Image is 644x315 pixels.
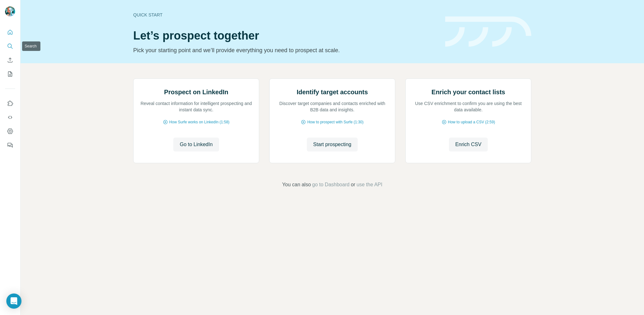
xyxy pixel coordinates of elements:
[5,126,15,137] button: Dashboard
[6,293,21,309] div: Open Intercom Messenger
[5,68,15,80] button: My lists
[455,141,481,148] span: Enrich CSV
[5,112,15,123] button: Use Surfe API
[307,119,363,125] span: How to prospect with Surfe (1:30)
[5,139,15,151] button: Feedback
[133,46,438,55] p: Pick your starting point and we’ll provide everything you need to prospect at scale.
[432,88,505,96] h2: Enrich your contact lists
[448,119,495,125] span: How to upload a CSV (2:59)
[445,16,531,47] img: banner
[180,141,212,148] span: Go to LinkedIn
[297,88,368,96] h2: Identify target accounts
[173,138,219,151] button: Go to LinkedIn
[5,40,15,52] button: Search
[5,98,15,109] button: Use Surfe on LinkedIn
[169,119,230,125] span: How Surfe works on LinkedIn (1:58)
[313,141,351,148] span: Start prospecting
[356,181,382,188] button: use the API
[140,100,253,113] p: Reveal contact information for intelligent prospecting and instant data sync.
[312,181,349,188] button: go to Dashboard
[307,138,358,151] button: Start prospecting
[412,100,525,113] p: Use CSV enrichment to confirm you are using the best data available.
[5,54,15,66] button: Enrich CSV
[282,181,311,188] span: You can also
[351,181,355,188] span: or
[449,138,488,151] button: Enrich CSV
[133,29,438,42] h1: Let’s prospect together
[276,100,389,113] p: Discover target companies and contacts enriched with B2B data and insights.
[133,12,438,18] div: Quick start
[5,27,15,38] button: Quick start
[164,88,228,96] h2: Prospect on LinkedIn
[5,6,15,16] img: Avatar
